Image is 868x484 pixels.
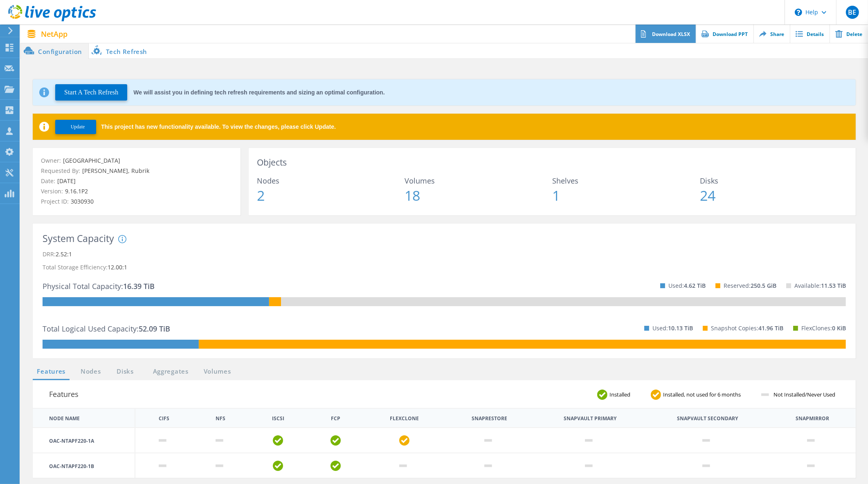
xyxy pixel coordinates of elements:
th: Snapvault Primary [564,416,616,421]
span: 0 KiB [832,324,846,332]
th: FCP [331,416,340,421]
p: Version: [41,187,232,196]
th: Snaprestore [472,416,507,421]
th: Node Name [33,408,135,428]
span: 3030930 [69,197,94,205]
p: Used: [652,322,693,335]
p: Available: [794,279,846,292]
span: Nodes [257,177,405,184]
span: 12.00:1 [108,263,127,271]
button: Start A Tech Refresh [55,84,127,101]
span: [GEOGRAPHIC_DATA] [61,157,120,164]
td: OAC-NTAPF220-1B [33,453,135,478]
span: 250.5 GiB [751,282,776,289]
th: Snapvault Secondary [677,416,738,421]
a: Disks [114,367,136,377]
button: Update [55,120,96,134]
span: Volumes [405,177,552,184]
span: 2 [257,188,405,202]
span: 24 [700,188,848,202]
span: Shelves [552,177,700,184]
a: Download PPT [696,25,753,43]
h3: Features [49,388,79,400]
p: DRR: [43,248,846,261]
p: Requested By: [41,166,232,175]
th: CIFS [159,416,169,421]
span: Not Installed/Never Used [771,392,843,397]
th: iSCSI [272,416,284,421]
span: BE [848,9,856,16]
a: Delete [830,25,868,43]
span: [PERSON_NAME], Rubrik [80,167,149,175]
p: Owner: [41,156,232,165]
span: Update [71,124,85,130]
span: 10.13 TiB [668,324,693,332]
span: 9.16.1P2 [63,187,88,195]
span: [DATE] [55,177,76,185]
p: Date: [41,177,232,186]
span: NetApp [41,30,67,38]
p: Used: [668,279,706,292]
p: Physical Total Capacity: [43,280,155,293]
p: Total Storage Efficiency: [43,261,846,274]
h3: System Capacity [43,233,114,244]
span: 41.96 TiB [758,324,783,332]
span: 52.09 TiB [139,324,170,334]
div: We will assist you in defining tech refresh requirements and sizing an optimal configuration. [133,90,385,95]
span: 4.62 TiB [684,282,706,289]
th: FlexClone [390,416,419,421]
p: FlexClones: [801,322,846,335]
a: Features [33,367,70,377]
p: Total Logical Used Capacity: [43,322,170,335]
span: 2.52:1 [56,250,72,258]
span: This project has new functionality available. To view the changes, please click Update. [101,124,336,130]
a: Details [790,25,830,43]
span: 1 [552,188,700,202]
span: Installed, not used for 6 months [661,392,749,397]
th: NFS [216,416,225,421]
svg: \n [795,9,802,16]
p: Reserved: [724,279,776,292]
a: Download XLSX [635,25,696,43]
th: Snapmirror [796,416,829,421]
td: OAC-NTAPF220-1A [33,428,135,453]
p: Project ID: [41,197,232,206]
a: Volumes [200,367,235,377]
p: Snapshot Copies: [711,322,783,335]
h3: Objects [257,156,848,169]
a: Live Optics Dashboard [8,17,96,23]
a: Aggregates [148,367,194,377]
a: Share [753,25,790,43]
span: 11.53 TiB [821,282,846,289]
span: Installed [607,392,639,397]
span: 18 [405,188,552,202]
a: Nodes [78,367,104,377]
span: Disks [700,177,848,184]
